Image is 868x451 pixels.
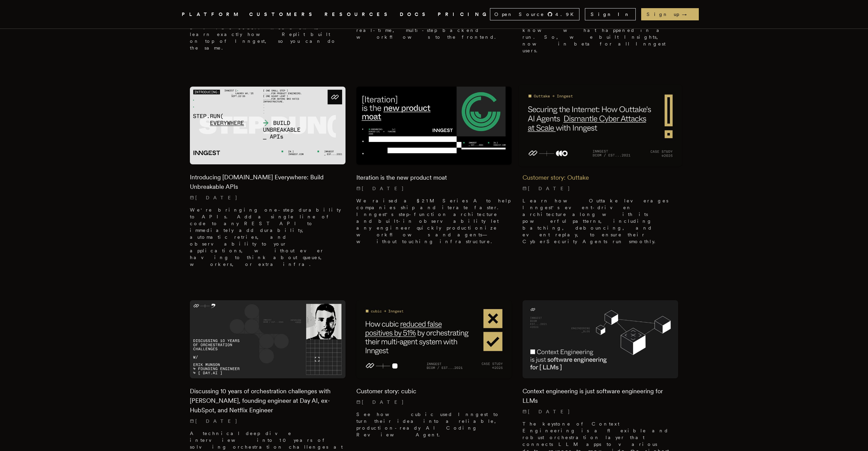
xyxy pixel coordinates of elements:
[356,399,512,405] p: [DATE]
[356,386,512,396] h2: Customer story: cubic
[182,10,241,19] button: PLATFORM
[356,173,512,182] h2: Iteration is the new product moat
[522,408,678,415] p: [DATE]
[522,300,678,378] img: Featured image for Context engineering is just software engineering for LLMs blog post
[249,10,316,19] a: CUSTOMERS
[190,386,346,415] h2: Discussing 10 years of orchestration challenges with [PERSON_NAME], founding engineer at Day AI, ...
[190,87,346,273] a: Featured image for Introducing Step.Run Everywhere: Build Unbreakable APIs blog postIntroducing [...
[682,11,693,18] span: →
[356,300,512,443] a: Featured image for Customer story: cubic blog postCustomer story: cubic[DATE] See how cubic used ...
[356,185,512,192] p: [DATE]
[324,10,392,19] button: RESOURCES
[190,418,346,425] p: [DATE]
[522,173,678,182] h2: Customer story: Outtake
[494,11,545,18] span: Open Source
[356,87,512,250] a: Featured image for Iteration is the new product moat blog postIteration is the new product moat[D...
[522,386,678,405] h2: Context engineering is just software engineering for LLMs
[522,185,678,192] p: [DATE]
[400,10,430,19] a: DOCS
[190,206,346,268] p: We're bringing one-step durability to APIs. Add a single line of code to any REST API to immediat...
[519,85,682,167] img: Featured image for Customer story: Outtake blog post
[356,300,512,378] img: Featured image for Customer story: cubic blog post
[438,10,490,19] a: PRICING
[356,87,512,164] img: Featured image for Iteration is the new product moat blog post
[585,8,636,20] a: Sign In
[522,6,678,54] p: We were tired of writing custom metrics and grepping logs every time we wanted to know what happe...
[356,197,512,245] p: We raised a $21M Series A to help companies ship and iterate faster. Inngest's step-function arch...
[190,173,346,192] h2: Introducing [DOMAIN_NAME] Everywhere: Build Unbreakable APIs
[190,87,346,164] img: Featured image for Introducing Step.Run Everywhere: Build Unbreakable APIs blog post
[555,11,578,18] span: 4.9 K
[641,8,699,20] a: Sign up
[356,411,512,438] p: See how cubic used Inngest to turn their idea into a reliable, production-ready AI Coding Review ...
[190,194,346,201] p: [DATE]
[522,87,678,250] a: Featured image for Customer story: Outtake blog postCustomer story: Outtake[DATE] Learn how Outta...
[522,197,678,245] p: Learn how Outtake leverages Inngest's event-driven architecture along with its powerful patterns,...
[190,300,346,378] img: Featured image for Discussing 10 years of orchestration challenges with Erik Munson, founding eng...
